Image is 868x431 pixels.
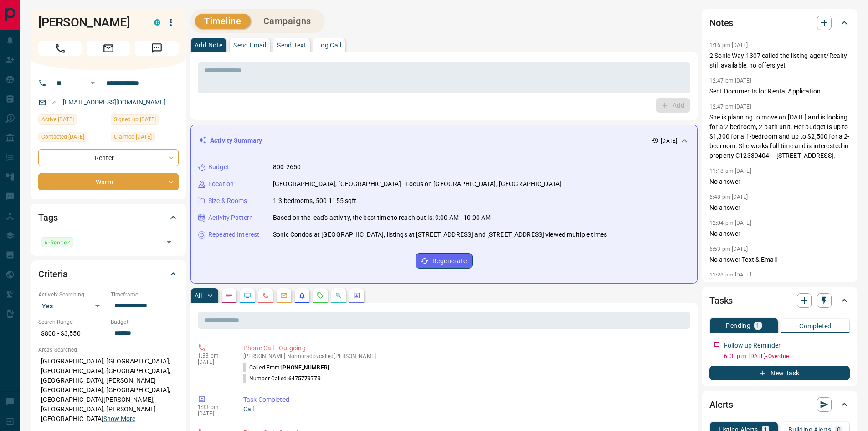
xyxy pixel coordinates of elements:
div: condos.ca [154,19,160,26]
div: Tasks [709,290,850,312]
div: Criteria [38,263,179,285]
div: Mon Jul 07 2025 [111,114,179,127]
h1: [PERSON_NAME] [38,15,140,30]
p: Budget: [111,318,179,326]
span: Contacted [DATE] [41,132,84,141]
p: Sent Documents for Rental Application [709,87,850,96]
p: 1:33 pm [198,353,230,359]
p: [DATE] [198,410,230,417]
p: Send Email [233,42,266,48]
p: Follow up Reminder [724,341,781,350]
p: Called From: [243,363,329,372]
p: Log Call [317,42,341,48]
p: Budget [208,162,229,172]
p: 6:48 pm [DATE] [709,194,748,200]
svg: Calls [262,292,269,299]
button: Open [163,236,175,249]
p: Pending [726,322,750,329]
p: Location [208,179,234,189]
p: Size & Rooms [208,196,247,206]
p: $800 - $3,550 [38,326,106,341]
span: Claimed [DATE] [114,132,152,141]
p: Completed [799,323,832,329]
p: Sonic Condos at [GEOGRAPHIC_DATA], listings at [STREET_ADDRESS] and [STREET_ADDRESS] viewed multi... [273,230,607,239]
p: Actively Searching: [38,291,106,299]
button: Regenerate [416,253,473,269]
p: Timeframe: [111,291,179,299]
span: Call [38,41,82,56]
h2: Criteria [38,267,68,281]
p: She is planning to move on [DATE] and is looking for a 2-bedroom, 2-bath unit. Her budget is up t... [709,113,850,161]
div: Wed Aug 13 2025 [38,132,106,145]
p: Activity Pattern [208,213,253,223]
p: Phone Call - Outgoing [243,343,687,353]
svg: Agent Actions [353,292,360,299]
p: [GEOGRAPHIC_DATA], [GEOGRAPHIC_DATA] - Focus on [GEOGRAPHIC_DATA], [GEOGRAPHIC_DATA] [273,179,561,189]
p: 6:53 pm [DATE] [709,246,748,252]
p: 1 [756,322,760,329]
p: 12:47 pm [DATE] [709,104,751,110]
p: All [195,292,202,299]
h2: Tasks [709,293,733,308]
p: 1:33 pm [198,404,230,410]
svg: Lead Browsing Activity [244,292,251,299]
div: Wed Aug 13 2025 [38,114,106,127]
span: Signed up [DATE] [114,115,156,124]
svg: Requests [317,292,324,299]
div: Thu Jul 24 2025 [111,132,179,145]
p: 11:28 am [DATE] [709,272,751,278]
span: A-Renter [44,238,70,247]
div: Alerts [709,394,850,415]
p: [PERSON_NAME] Normuradov called [PERSON_NAME] [243,353,687,359]
button: New Task [709,366,850,380]
svg: Notes [226,292,233,299]
p: Based on the lead's activity, the best time to reach out is: 9:00 AM - 10:00 AM [273,213,491,223]
p: [GEOGRAPHIC_DATA], [GEOGRAPHIC_DATA], [GEOGRAPHIC_DATA], [GEOGRAPHIC_DATA], [GEOGRAPHIC_DATA], [P... [38,354,179,426]
p: Search Range: [38,318,106,326]
svg: Email Verified [50,99,56,106]
p: 1-3 bedrooms, 500-1155 sqft [273,196,357,206]
button: Open [87,78,98,88]
button: Campaigns [254,14,320,29]
span: 6475779779 [288,375,321,382]
p: 12:04 pm [DATE] [709,220,751,226]
div: Yes [38,299,106,313]
h2: Notes [709,16,733,30]
span: Active [DATE] [41,115,74,124]
p: Number Called: [243,374,321,383]
div: Activity Summary[DATE] [198,132,690,149]
p: Areas Searched: [38,346,179,354]
p: No answer [709,203,850,213]
p: Task Completed [243,395,687,405]
p: No answer Text & Email [709,255,850,265]
svg: Emails [280,292,288,299]
p: [DATE] [198,359,230,365]
p: Repeated Interest [208,230,259,239]
div: Renter [38,149,179,166]
div: Warm [38,173,179,190]
p: Activity Summary [210,136,262,145]
h2: Alerts [709,397,733,412]
div: Notes [709,12,850,34]
p: Send Text [277,42,306,48]
h2: Tags [38,210,57,225]
p: Call [243,405,687,414]
p: 800-2650 [273,162,301,172]
p: 11:18 am [DATE] [709,168,751,174]
div: Tags [38,207,179,228]
p: 6:00 p.m. [DATE] - Overdue [724,352,850,360]
button: Show More [103,414,135,424]
p: No answer [709,177,850,187]
span: [PHONE_NUMBER] [281,364,329,371]
p: Add Note [195,42,222,48]
svg: Opportunities [335,292,342,299]
svg: Listing Alerts [298,292,306,299]
a: [EMAIL_ADDRESS][DOMAIN_NAME] [63,99,166,106]
p: 2 Sonic Way 1307 called the listing agent/Realty still available, no offers yet [709,51,850,70]
p: 1:16 pm [DATE] [709,42,748,48]
p: No answer [709,229,850,239]
p: 12:47 pm [DATE] [709,78,751,84]
span: Message [135,41,179,56]
span: Email [87,41,130,56]
p: [DATE] [661,137,677,145]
